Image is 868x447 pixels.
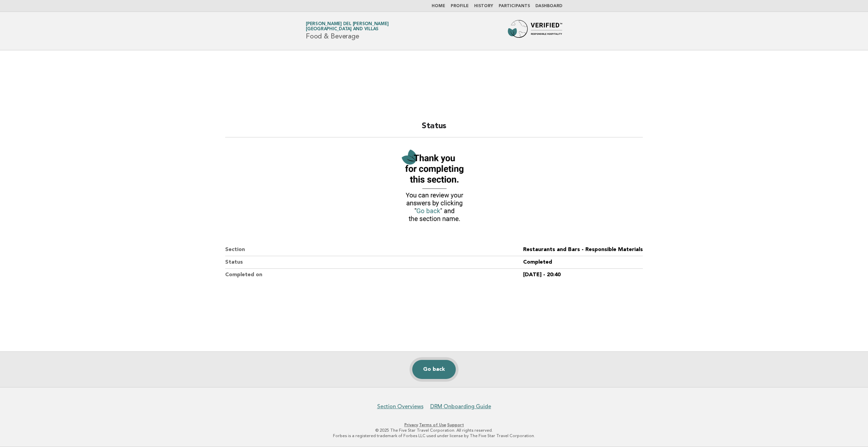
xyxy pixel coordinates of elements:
dt: Status [225,256,523,269]
p: · · [226,422,642,428]
a: Profile [451,4,469,8]
a: Privacy [404,423,418,427]
p: Forbes is a registered trademark of Forbes LLC used under license by The Five Star Travel Corpora... [226,433,642,438]
a: Terms of Use [419,423,446,427]
dd: Completed [523,256,643,269]
a: Section Overviews [377,403,423,410]
img: Forbes Travel Guide [508,20,562,42]
a: Support [447,423,464,427]
a: DRM Onboarding Guide [430,403,491,410]
a: [PERSON_NAME] Del [PERSON_NAME][GEOGRAPHIC_DATA] and Villas [306,22,388,31]
a: History [474,4,493,8]
img: Verified [397,146,471,227]
dt: Section [225,244,523,256]
p: © 2025 The Five Star Travel Corporation. All rights reserved. [226,428,642,433]
a: Participants [499,4,530,8]
a: Dashboard [535,4,562,8]
a: Go back [412,360,456,379]
dd: [DATE] - 20:40 [523,269,643,281]
h2: Status [225,121,643,137]
span: [GEOGRAPHIC_DATA] and Villas [306,27,379,32]
dt: Completed on [225,269,523,281]
dd: Restaurants and Bars - Responsible Materials [523,244,643,256]
h1: Food & Beverage [306,22,388,40]
a: Home [432,4,445,8]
